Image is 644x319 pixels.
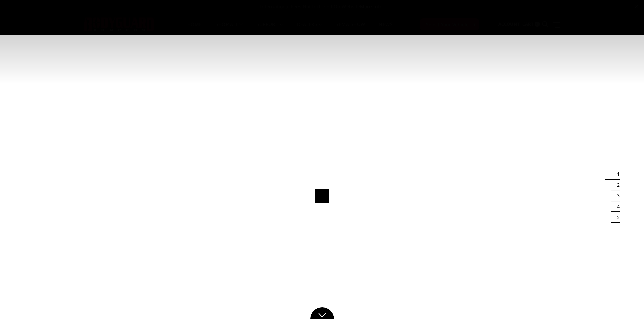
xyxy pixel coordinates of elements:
span: ▾ [473,21,476,28]
button: Select Your Vehicle [420,18,479,30]
a: More Info [360,3,382,10]
a: News [379,22,392,35]
span: Cart [522,21,534,27]
a: Click to Down [310,307,334,319]
span: Select Your Vehicle [426,21,469,28]
button: 1 of 5 [613,169,620,180]
button: 3 of 5 [613,190,620,201]
button: 2 of 5 [613,180,620,190]
a: Dealers [297,22,323,35]
a: Home [187,22,202,35]
a: Account [498,15,520,33]
a: shop all [216,22,243,35]
button: 5 of 5 [613,212,620,223]
span: Account [498,21,520,27]
a: Support [257,22,283,35]
span: 0 [535,22,540,27]
a: Cart 0 [522,15,540,33]
button: 4 of 5 [613,201,620,212]
img: BODYGUARD BUMPERS [84,17,155,31]
a: SEMA Show [336,22,365,35]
